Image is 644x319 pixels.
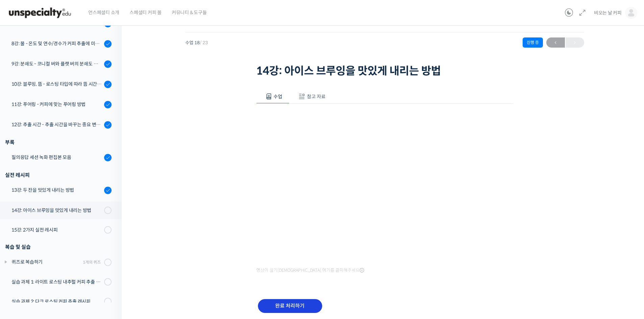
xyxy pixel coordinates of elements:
[546,38,565,47] span: ←
[11,226,102,234] div: 15강: 2가지 실전 레시피
[104,224,113,230] span: 설정
[87,214,130,231] a: 설정
[11,121,102,128] div: 12강: 추출 시간 - 추출 시간을 바꾸는 중요 변수 파헤치기
[185,41,208,45] span: 수업 18
[258,299,322,313] input: 완료 처리하기
[11,60,102,68] div: 9강: 분쇄도 - 코니컬 버와 플랫 버의 분쇄도 차이는 왜 추출 결과물에 영향을 미치는가
[83,259,101,265] div: 1개의 퀴즈
[523,37,543,48] div: 진행 중
[594,10,622,16] span: 비오는 날 커피
[11,258,81,266] div: 퀴즈로 복습하기
[2,214,45,231] a: 홈
[11,80,102,88] div: 10강: 블루밍, 뜸 - 로스팅 타입에 따라 뜸 시간을 다르게 해야 하는 이유
[5,170,112,180] div: 실전 레시피
[11,101,102,108] div: 11강: 푸어링 - 커피에 맞는 푸어링 방법
[45,214,87,231] a: 대화
[307,94,326,100] span: 참고 자료
[11,186,102,194] div: 13강: 두 잔을 맛있게 내리는 방법
[21,224,25,230] span: 홈
[256,268,364,273] span: 영상이 끊기[DEMOGRAPHIC_DATA] 여기를 클릭해주세요
[273,94,282,100] span: 수업
[11,40,102,47] div: 8강: 물 - 온도 및 연수/경수가 커피 추출에 미치는 영향
[200,40,208,46] span: / 23
[62,224,70,230] span: 대화
[5,138,112,147] div: 부록
[546,37,565,48] a: ←이전
[11,298,102,305] div: 실습 과제 2: 다크 로스팅 커피 추출 레시피
[11,278,102,286] div: 실습 과제 1: 라이트 로스팅 내추럴 커피 추출 레시피
[11,154,102,161] div: 질의응답 세션 녹화 편집본 모음
[5,242,112,251] div: 복습 및 실습
[256,64,513,77] h1: 14강: 아이스 브루잉을 맛있게 내리는 방법
[11,207,102,214] div: 14강: 아이스 브루잉을 맛있게 내리는 방법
